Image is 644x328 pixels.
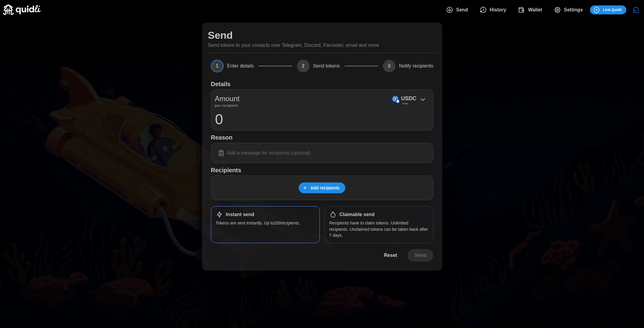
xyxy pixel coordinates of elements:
button: 2Send tokens [297,60,340,72]
h1: Recipients [211,166,433,174]
button: Link Quidli [590,5,626,14]
h1: Send [208,29,233,42]
button: Disconnect [631,5,641,15]
h1: Claimable send [340,212,375,218]
button: 3Notify recipients [383,60,433,72]
span: Add recipients [310,183,340,193]
span: Notify recipients [399,64,433,68]
button: Wallet [513,4,549,16]
input: 0 [215,112,429,127]
input: Add a message for recipients (optional) [215,147,429,159]
button: Settings [549,4,590,16]
p: Tokens are sent instantly. Up to 200 recipients. [216,220,315,226]
button: Send [407,249,433,262]
span: Link Quidli [603,6,622,14]
span: Wallet [528,4,542,16]
p: USDC [401,94,416,103]
span: Settings [564,4,583,16]
span: 1 [211,60,224,72]
span: Send [414,249,426,261]
span: 3 [383,60,395,72]
h1: Reason [211,134,433,141]
span: History [490,4,506,16]
span: Send tokens [313,64,340,68]
button: Add recipients [299,182,345,193]
p: Send tokens to your contacts over Telegram, Discord, Farcaster, email and more [208,42,379,49]
span: Send [456,4,468,16]
img: USDC (on Base) [392,96,398,102]
img: Quidli [3,5,41,15]
span: Enter details [227,64,254,68]
button: History [475,4,513,16]
h1: Instant send [226,212,254,218]
span: 2 [297,60,310,72]
button: Send [441,4,475,16]
h1: Details [211,80,231,88]
button: Reset [377,249,404,262]
button: 1Enter details [211,60,254,72]
p: Amount [215,93,240,104]
span: Reset [384,249,397,261]
p: per recipient [215,104,240,107]
p: Recipients have to claim tokens. Unlimited recipients. Unclaimed tokens can be taken back after 7... [329,220,429,238]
